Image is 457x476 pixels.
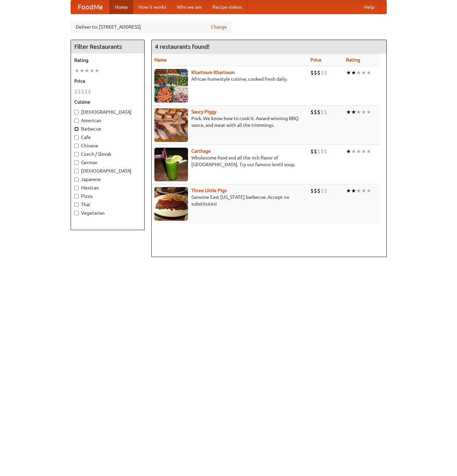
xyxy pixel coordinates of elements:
[74,211,79,215] input: Vegetarian
[310,108,314,116] li: $
[154,194,305,207] p: Genuine East [US_STATE] barbecue. Accept no substitutes!
[88,88,91,95] li: $
[74,169,79,173] input: [DEMOGRAPHIC_DATA]
[74,57,141,64] h5: Rating
[317,187,320,194] li: $
[320,187,324,194] li: $
[154,57,167,63] a: Name
[74,117,141,124] label: American
[74,144,79,148] input: Chinese
[74,151,141,157] label: Czech / Slovak
[71,40,144,53] h4: Filter Restaurants
[346,57,360,63] a: Rating
[317,69,320,76] li: $
[361,187,366,194] li: ★
[74,127,79,131] input: Barbecue
[191,70,235,75] a: Khartoum Khartoum
[310,69,314,76] li: $
[211,24,227,30] a: Change
[154,148,188,181] img: carthage.jpg
[320,148,324,155] li: $
[191,148,211,154] a: Carthage
[74,194,79,198] input: Pizza
[110,0,133,14] a: Home
[74,177,79,182] input: Japanese
[317,148,320,155] li: $
[154,76,305,82] p: African homestyle cuisine, cooked fresh daily.
[94,67,100,74] li: ★
[74,176,141,183] label: Japanese
[71,21,232,33] div: Deliver to: [STREET_ADDRESS]
[366,108,371,116] li: ★
[74,142,141,149] label: Chinese
[351,187,356,194] li: ★
[74,210,141,216] label: Vegetarian
[356,69,361,76] li: ★
[74,134,141,141] label: Cafe
[314,187,317,194] li: $
[74,88,78,95] li: $
[74,110,79,114] input: [DEMOGRAPHIC_DATA]
[366,148,371,155] li: ★
[324,108,327,116] li: $
[314,69,317,76] li: $
[84,88,88,95] li: $
[356,148,361,155] li: ★
[324,148,327,155] li: $
[346,187,351,194] li: ★
[351,148,356,155] li: ★
[366,69,371,76] li: ★
[154,108,188,142] img: saucy.jpg
[172,0,207,14] a: Who we are
[361,148,366,155] li: ★
[191,188,227,193] a: Three Little Pigs
[346,148,351,155] li: ★
[324,69,327,76] li: $
[314,148,317,155] li: $
[324,187,327,194] li: $
[154,187,188,221] img: littlepigs.jpg
[74,135,79,140] input: Cafe
[81,88,84,95] li: $
[133,0,172,14] a: How it works
[79,67,84,74] li: ★
[74,168,141,174] label: [DEMOGRAPHIC_DATA]
[74,118,79,123] input: American
[74,152,79,156] input: Czech / Slovak
[89,67,94,74] li: ★
[74,125,141,132] label: Barbecue
[207,0,247,14] a: Recipe videos
[351,108,356,116] li: ★
[84,67,89,74] li: ★
[74,193,141,199] label: Pizza
[71,0,110,14] a: FoodMe
[310,187,314,194] li: $
[310,57,321,63] a: Price
[191,109,217,114] a: Saucy Piggy
[154,115,305,129] p: Pork. We know how to cook it. Award-winning BBQ sauce, and meat with all the trimmings.
[74,186,79,190] input: Mexican
[74,201,141,208] label: Thai
[74,99,141,105] h5: Cuisine
[74,203,79,207] input: Thai
[320,69,324,76] li: $
[154,69,188,103] img: khartoum.jpg
[74,160,79,165] input: German
[359,0,380,14] a: Help
[154,154,305,168] p: Wholesome food and all the rich flavor of [GEOGRAPHIC_DATA]. Try our famous lentil soup.
[346,69,351,76] li: ★
[356,108,361,116] li: ★
[74,109,141,115] label: [DEMOGRAPHIC_DATA]
[74,67,79,74] li: ★
[351,69,356,76] li: ★
[314,108,317,116] li: $
[366,187,371,194] li: ★
[310,148,314,155] li: $
[317,108,320,116] li: $
[320,108,324,116] li: $
[74,78,141,84] h5: Price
